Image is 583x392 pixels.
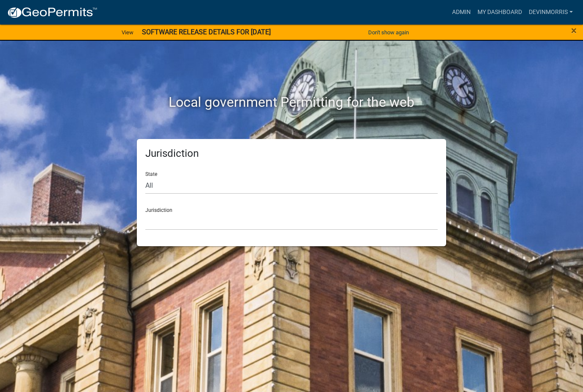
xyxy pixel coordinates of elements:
[571,25,577,36] span: ×
[365,25,412,39] button: Don't show again
[525,4,576,20] a: Devinmorris
[571,25,577,36] button: Close
[474,4,525,20] a: My Dashboard
[56,94,527,110] h2: Local government Permitting for the web
[142,28,271,36] strong: SOFTWARE RELEASE DETAILS FOR [DATE]
[118,25,137,39] a: View
[145,147,438,160] h5: Jurisdiction
[449,4,474,20] a: Admin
